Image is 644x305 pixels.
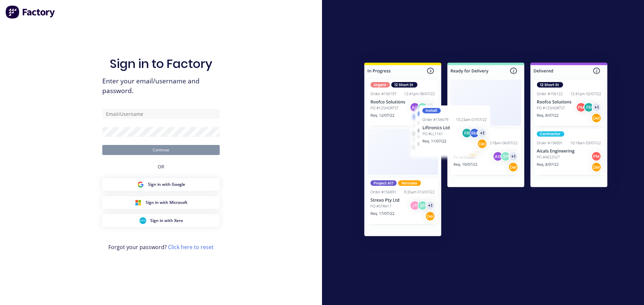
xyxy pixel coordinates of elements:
[140,217,146,224] img: Xero Sign in
[102,178,220,191] button: Google Sign inSign in with Google
[168,243,214,251] a: Click here to reset
[102,145,220,155] button: Continue
[137,181,144,188] img: Google Sign in
[146,200,187,206] span: Sign in with Microsoft
[148,181,185,187] span: Sign in with Google
[102,214,220,227] button: Xero Sign inSign in with Xero
[102,109,220,119] input: Email/Username
[108,243,214,251] span: Forgot your password?
[150,218,183,224] span: Sign in with Xero
[350,49,622,252] img: Sign in
[102,196,220,209] button: Microsoft Sign inSign in with Microsoft
[135,199,142,206] img: Microsoft Sign in
[5,5,56,19] img: Factory
[110,57,212,71] h1: Sign in to Factory
[158,155,164,178] div: OR
[102,76,220,96] span: Enter your email/username and password.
